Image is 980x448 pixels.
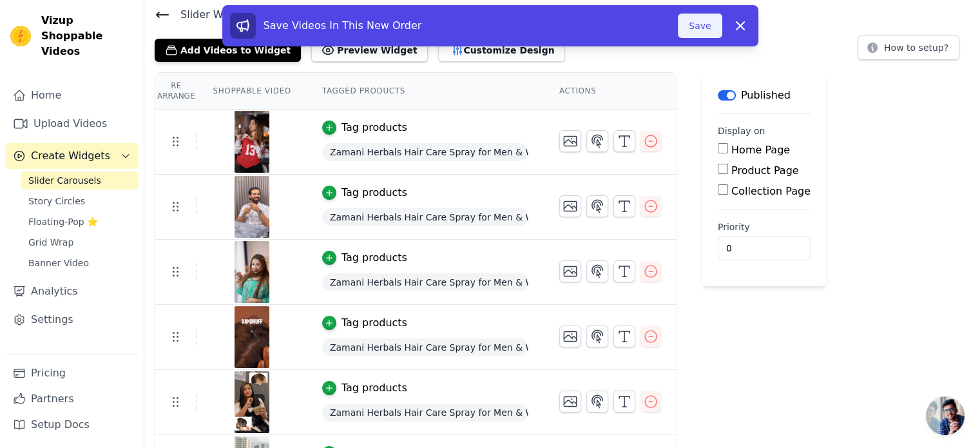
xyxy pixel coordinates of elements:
span: Save Videos In This New Order [264,19,422,32]
label: Home Page [731,144,790,156]
label: Collection Page [731,185,811,197]
img: vizup-images-28ed.jpg [234,306,270,368]
span: Zamani Herbals Hair Care Spray for Men & Women [322,143,528,161]
div: Tag products [341,250,407,266]
a: Home [5,83,139,108]
legend: Display on [718,124,765,137]
th: Re Arrange [155,73,197,110]
button: Tag products [322,380,407,396]
div: Tag products [341,120,407,135]
div: Tag products [341,315,407,331]
span: Zamani Herbals Hair Care Spray for Men & Women [322,273,528,291]
a: Floating-Pop ⭐ [21,213,139,231]
a: Upload Videos [5,111,139,137]
span: Story Circles [28,195,85,208]
button: Change Thumbnail [559,195,581,217]
a: Open chat [926,396,965,435]
button: Save [678,14,722,38]
img: reel-preview-zamani-herbals.myshopify.com-3372823416226406151_5160500149.jpeg [234,241,270,303]
label: Product Page [731,164,799,177]
label: Priority [718,220,811,233]
span: Create Widgets [31,148,110,164]
span: Banner Video [28,257,89,269]
button: Tag products [322,120,407,135]
button: Tag products [322,250,407,266]
button: Tag products [322,315,407,331]
a: Story Circles [21,192,139,210]
a: Setup Docs [5,412,139,438]
span: Zamani Herbals Hair Care Spray for Men & Women [322,208,528,226]
span: Floating-Pop ⭐ [28,215,98,228]
a: How to setup? [858,44,959,57]
button: Change Thumbnail [559,130,581,152]
img: vizup-images-ef24.jpg [234,176,270,238]
button: Change Thumbnail [559,326,581,347]
a: Pricing [5,360,139,386]
th: Actions [544,73,677,110]
button: Tag products [322,185,407,200]
a: Slider Carousels [21,171,139,190]
button: Change Thumbnail [559,391,581,413]
span: Zamani Herbals Hair Care Spray for Men & Women [322,404,528,422]
a: Partners [5,386,139,412]
img: vizup-images-b011.jpg [234,371,270,433]
p: Published [741,88,791,103]
a: Banner Video [21,254,139,272]
a: Settings [5,307,139,333]
div: Tag products [341,185,407,200]
div: Tag products [341,380,407,396]
a: Grid Wrap [21,233,139,251]
span: Grid Wrap [28,236,73,249]
a: Analytics [5,278,139,304]
span: Slider Carousels [28,174,101,187]
img: reel-preview-zamani-herbals.myshopify.com-3375789454225815558_2361606575.jpeg [234,111,270,173]
th: Tagged Products [307,73,544,110]
span: Zamani Herbals Hair Care Spray for Men & Women [322,338,528,356]
button: Change Thumbnail [559,260,581,282]
th: Shoppable Video [197,73,306,110]
button: Create Widgets [5,143,139,169]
